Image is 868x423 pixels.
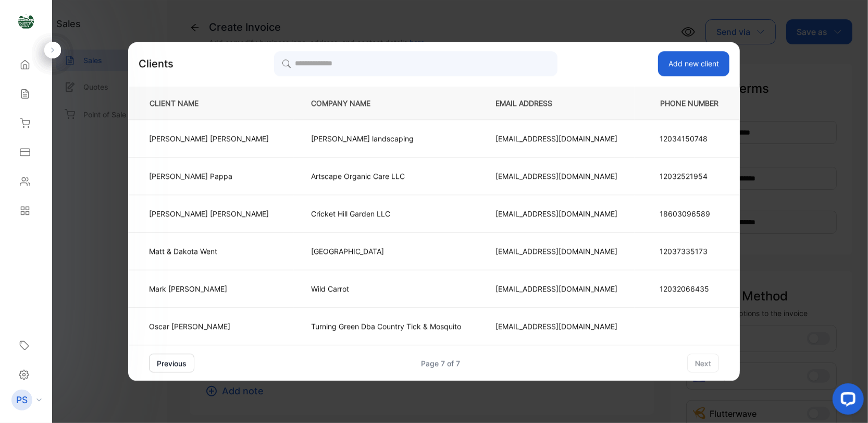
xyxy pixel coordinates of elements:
p: Wild Carrot [311,283,461,294]
button: previous [149,354,194,372]
p: [GEOGRAPHIC_DATA] [311,246,461,257]
p: [PERSON_NAME] [PERSON_NAME] [149,133,269,144]
p: Matt & Dakota Went [149,246,269,257]
p: PS [16,393,28,407]
p: PHONE NUMBER [652,98,723,108]
p: [PERSON_NAME] [PERSON_NAME] [149,208,269,219]
p: Oscar [PERSON_NAME] [149,321,269,332]
iframe: LiveChat chat widget [824,379,868,423]
p: [EMAIL_ADDRESS][DOMAIN_NAME] [495,283,617,294]
button: next [687,354,719,372]
button: Add new client [658,51,729,76]
p: [EMAIL_ADDRESS][DOMAIN_NAME] [495,171,617,182]
p: [PERSON_NAME] landscaping [311,133,461,144]
p: [EMAIL_ADDRESS][DOMAIN_NAME] [495,321,617,332]
p: [EMAIL_ADDRESS][DOMAIN_NAME] [495,208,617,219]
p: Cricket Hill Garden LLC [311,208,461,219]
p: [EMAIL_ADDRESS][DOMAIN_NAME] [495,246,617,257]
p: COMPANY NAME [311,98,461,108]
p: 12032066435 [660,283,719,294]
img: logo [18,14,34,29]
p: Clients [139,56,173,71]
p: EMAIL ADDRESS [495,98,617,108]
p: Mark [PERSON_NAME] [149,283,269,294]
p: Turning Green Dba Country Tick & Mosquito [311,321,461,332]
p: 12037335173 [660,246,719,257]
p: 18603096589 [660,208,719,219]
p: CLIENT NAME [145,98,277,108]
p: [EMAIL_ADDRESS][DOMAIN_NAME] [495,133,617,144]
p: 12034150748 [660,133,719,144]
p: 12032521954 [660,171,719,182]
p: [PERSON_NAME] Pappa [149,171,269,182]
p: Artscape Organic Care LLC [311,171,461,182]
div: Page 7 of 7 [421,358,461,369]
